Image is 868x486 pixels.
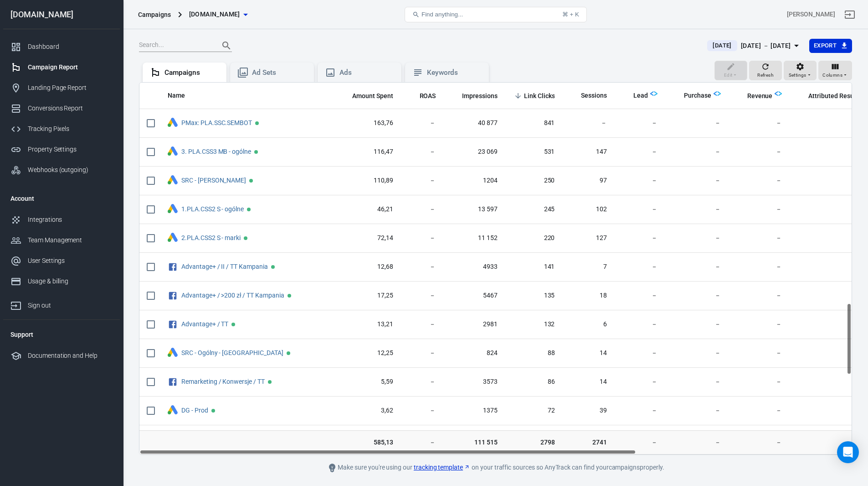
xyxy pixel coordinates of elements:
[787,10,835,19] div: Account id: o4XwCY9M
[28,124,113,134] div: Tracking Pixels
[181,321,230,327] span: Advantage+ / TT
[3,37,120,57] a: Dashboard
[512,406,555,415] span: 72
[775,90,782,97] img: Logo
[181,234,241,241] a: 2.PLA.CSS2 S - marki
[512,262,555,272] span: 141
[621,377,657,387] span: －
[512,320,555,329] span: 132
[569,406,607,415] span: 39
[28,145,113,154] div: Property Settings
[837,441,859,463] div: Open Intercom Messenger
[408,262,436,272] span: －
[512,349,555,358] span: 88
[524,90,555,101] span: The number of clicks on links within the ad that led to advertiser-specified destinations
[244,236,247,240] span: Active
[3,292,120,316] a: Sign out
[271,265,275,269] span: Active
[3,188,120,209] li: Account
[569,320,607,329] span: 6
[512,119,555,128] span: 841
[28,63,113,72] div: Campaign Report
[512,291,555,300] span: 135
[352,92,393,101] span: Amount Spent
[735,234,782,243] span: －
[512,377,555,387] span: 86
[450,205,498,214] span: 13 597
[408,377,436,387] span: －
[408,90,436,101] span: The total return on ad spend
[735,262,782,272] span: －
[211,409,215,413] span: Active
[796,90,861,101] span: The total conversions attributed according to your ad network (Facebook, Google, etc.)
[672,438,721,447] span: －
[168,146,178,157] div: Google Ads
[808,90,861,101] span: The total conversions attributed according to your ad network (Facebook, Google, etc.)
[796,349,861,358] span: 1
[462,92,498,101] span: Impressions
[168,376,178,387] svg: Facebook Ads
[839,4,861,26] a: Sign out
[408,147,436,157] span: －
[168,319,178,330] svg: Facebook Ads
[340,119,393,128] span: 163,76
[181,292,286,298] span: Advantage+ / >200 zł / TT Kampania
[247,208,251,211] span: Active
[138,10,171,19] div: Campaigns
[450,377,498,387] span: 3573
[749,61,782,81] button: Refresh
[168,405,178,416] div: Google Ads
[569,91,607,100] span: Sessions
[672,377,721,387] span: －
[735,349,782,358] span: －
[3,10,120,19] div: [DOMAIN_NAME]
[672,320,721,329] span: －
[28,42,113,52] div: Dashboard
[340,90,393,101] span: The estimated total amount of money you've spent on your campaign, ad set or ad during its schedule.
[340,349,393,358] span: 12,25
[621,205,657,214] span: －
[181,120,253,126] span: PMax: PLA.SSC.SEMBOT
[684,91,711,100] span: Purchase
[28,301,113,310] div: Sign out
[735,147,782,157] span: －
[3,160,120,180] a: Webhooks (outgoing)
[672,205,721,214] span: －
[621,234,657,243] span: －
[268,380,272,384] span: Active
[789,71,806,79] span: Settings
[621,262,657,272] span: －
[735,176,782,185] span: －
[408,119,436,128] span: －
[181,407,210,413] span: DG - Prod
[408,438,436,447] span: －
[672,147,721,157] span: －
[569,176,607,185] span: 97
[254,150,258,154] span: Active
[181,378,265,385] a: Remarketing / Konwersje / TT
[168,233,178,243] div: Google Ads
[28,351,113,361] div: Documentation and Help
[809,39,852,53] button: Export
[408,234,436,243] span: －
[569,291,607,300] span: 18
[181,378,266,385] span: Remarketing / Konwersje / TT
[288,294,291,298] span: Active
[427,68,482,78] div: Keywords
[421,11,463,18] span: Find anything...
[181,263,268,270] a: Advantage+ / II / TT Kampania
[168,91,197,100] span: Name
[512,90,555,101] span: The number of clicks on links within the ad that led to advertiser-specified destinations
[181,292,284,299] a: Advantage+ / >200 zł / TT Kampania
[709,41,735,50] span: [DATE]
[512,234,555,243] span: 220
[450,320,498,329] span: 2981
[420,90,436,101] span: The total return on ad spend
[462,90,498,101] span: The number of times your ads were on screen.
[181,206,245,212] span: 1.PLA.CSS2 S - ogólne
[3,324,120,345] li: Support
[512,176,555,185] span: 250
[3,271,120,292] a: Usage & billing
[512,205,555,214] span: 245
[796,320,861,329] span: 3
